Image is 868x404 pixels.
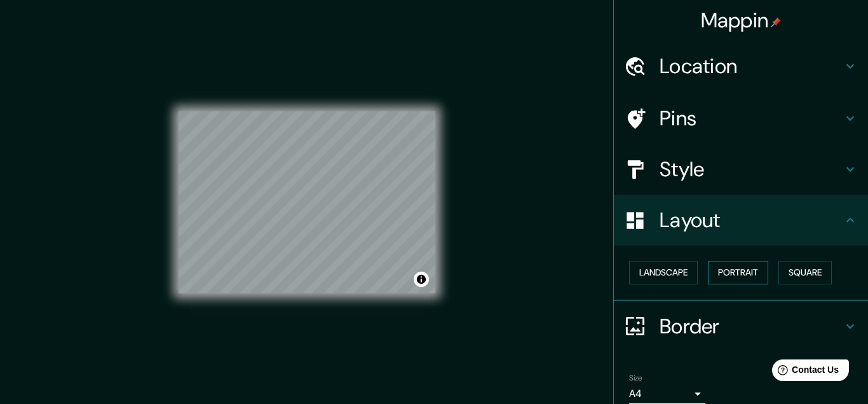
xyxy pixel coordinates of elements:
[614,144,868,195] div: Style
[629,384,705,404] div: A4
[771,17,781,27] img: pin-icon.png
[614,41,868,92] div: Location
[660,314,843,339] h4: Border
[614,93,868,144] div: Pins
[614,195,868,246] div: Layout
[629,372,642,383] label: Size
[755,354,854,390] iframe: Help widget launcher
[660,106,843,131] h4: Pins
[660,53,843,79] h4: Location
[778,261,832,284] button: Square
[629,261,698,284] button: Landscape
[708,261,768,284] button: Portrait
[660,157,843,182] h4: Style
[614,301,868,352] div: Border
[414,272,429,287] button: Toggle attribution
[701,8,782,33] h4: Mappin
[179,111,435,293] canvas: Map
[660,207,843,233] h4: Layout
